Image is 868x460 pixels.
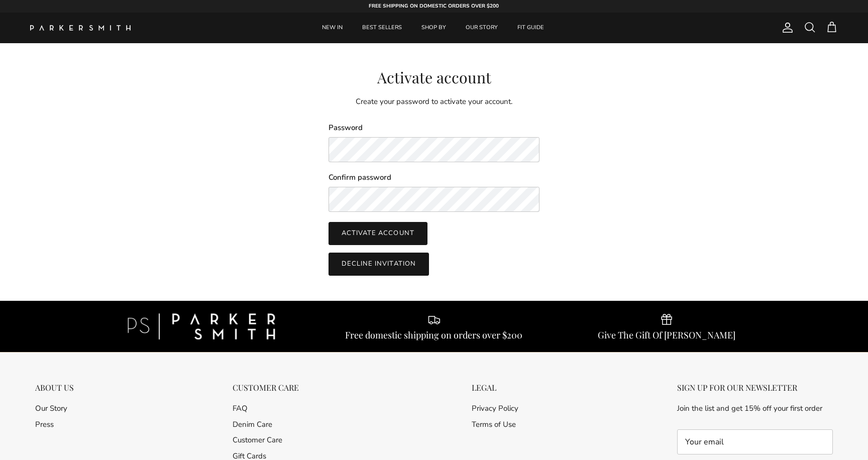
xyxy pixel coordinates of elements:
[472,383,518,392] div: LEGAL
[412,13,455,43] a: SHOP BY
[677,402,833,414] p: Join the list and get 15% off your first order
[598,329,735,340] div: Give The Gift Of [PERSON_NAME]
[233,435,282,445] a: Customer Care
[150,13,716,43] div: Primary
[233,383,313,392] div: CUSTOMER CARE
[457,13,507,43] a: OUR STORY
[329,95,539,107] p: Create your password to activate your account.
[472,403,518,413] a: Privacy Policy
[329,172,539,183] label: Confirm password
[353,13,411,43] a: BEST SELLERS
[35,403,67,413] a: Our Story
[35,383,74,392] div: ABOUT US
[233,403,248,413] a: FAQ
[329,253,429,276] button: Decline invitation
[329,68,539,86] h2: Activate account
[329,222,427,245] button: Activate account
[677,383,833,392] div: SIGN UP FOR OUR NEWSLETTER
[313,13,352,43] a: NEW IN
[472,419,516,429] a: Terms of Use
[677,429,833,454] input: Email
[508,13,553,43] a: FIT GUIDE
[233,419,272,429] a: Denim Care
[369,3,499,10] strong: FREE SHIPPING ON DOMESTIC ORDERS OVER $200
[778,22,794,34] a: Account
[30,25,131,31] img: Parker Smith
[35,419,54,429] a: Press
[345,329,522,340] div: Free domestic shipping on orders over $200
[329,123,539,133] label: Password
